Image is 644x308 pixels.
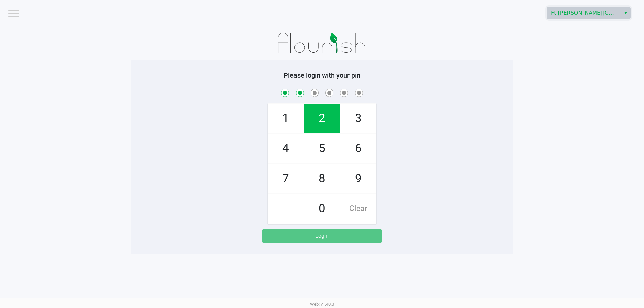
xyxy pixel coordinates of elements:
[551,9,616,17] span: Ft [PERSON_NAME][GEOGRAPHIC_DATA]
[340,194,376,224] span: Clear
[340,104,376,133] span: 3
[268,134,304,163] span: 4
[304,104,340,133] span: 2
[340,134,376,163] span: 6
[310,302,334,307] span: Web: v1.40.0
[621,7,630,19] button: Select
[136,71,508,79] h5: Please login with your pin
[304,164,340,193] span: 8
[304,194,340,224] span: 0
[268,164,304,193] span: 7
[340,164,376,193] span: 9
[304,134,340,163] span: 5
[268,104,304,133] span: 1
